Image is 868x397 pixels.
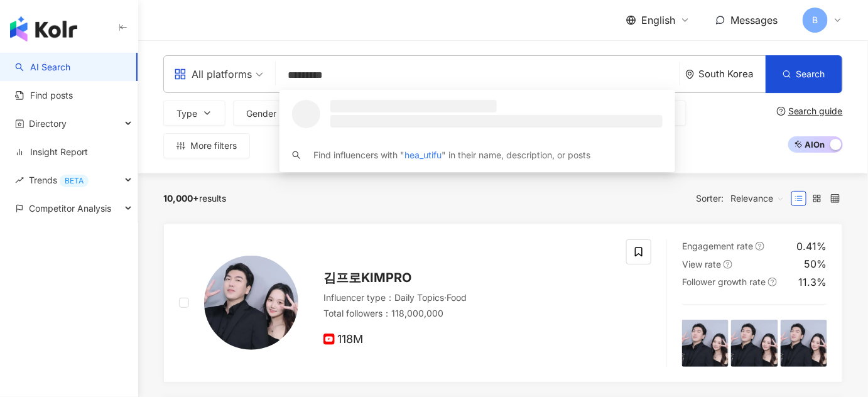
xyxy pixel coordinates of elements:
span: View rate [682,259,721,269]
span: English [641,13,675,27]
span: Follower growth rate [682,276,766,287]
img: post-image [731,320,778,366]
button: More filters [163,133,250,158]
span: rise [15,176,24,185]
div: BETA [60,175,89,187]
span: appstore [174,68,187,80]
span: Daily Topics [394,292,444,303]
span: More filters [190,141,237,151]
span: question-circle [777,107,786,116]
span: Type [176,109,197,119]
span: Engagement rate [682,241,753,251]
span: Gender [246,109,276,119]
span: 10,000+ [163,193,199,204]
a: searchAI Search [15,61,70,73]
div: Influencer type ： [323,291,611,304]
button: Type [163,101,225,126]
a: KOL Avatar김프로KIMPROInfluencer type：Daily Topics·FoodTotal followers：118,000,000118MEngagement rat... [163,224,843,383]
div: Sorter: [696,188,791,209]
span: B [813,13,818,27]
span: search [292,151,301,160]
div: 0.41% [797,239,827,253]
span: Search [796,69,825,79]
span: question-circle [768,278,777,286]
div: Search guide [788,106,843,116]
button: Search [766,55,842,93]
img: post-image [682,320,729,366]
img: logo [10,16,77,41]
div: South Korea [698,68,766,79]
span: Food [447,292,467,303]
a: Find posts [15,89,73,102]
span: 김프로KIMPRO [323,270,411,285]
div: 50% [805,257,827,271]
button: Gender [233,101,305,126]
span: question-circle [724,260,732,269]
span: hea_utifu [404,150,442,160]
div: Find influencers with " " in their name, description, or posts [313,148,590,162]
span: Trends [29,166,89,194]
span: 118M [323,333,363,346]
div: results [163,193,226,204]
span: Relevance [730,188,784,209]
span: Competitor Analysis [29,194,111,222]
img: KOL Avatar [204,256,298,350]
span: · [444,292,447,303]
span: Messages [730,14,778,26]
span: Directory [29,109,67,138]
a: Insight Report [15,146,88,158]
div: Total followers ： 118,000,000 [323,307,611,320]
div: All platforms [174,64,252,84]
span: environment [685,70,695,79]
img: post-image [781,320,827,366]
span: question-circle [756,242,764,251]
div: 11.3% [799,275,827,289]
